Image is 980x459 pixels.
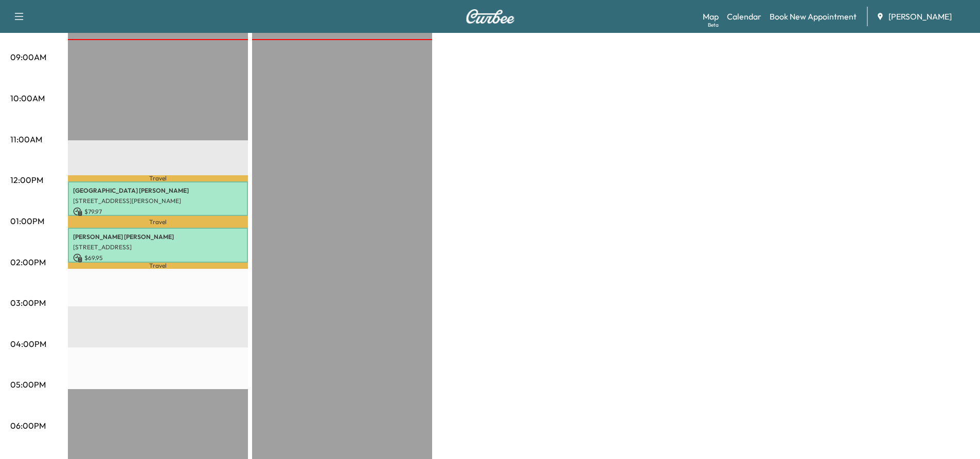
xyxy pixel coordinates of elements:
[10,378,46,391] p: 05:00PM
[73,243,243,251] p: [STREET_ADDRESS]
[10,174,43,186] p: 12:00PM
[10,297,46,309] p: 03:00PM
[10,338,46,350] p: 04:00PM
[73,253,243,263] p: $ 69.95
[10,51,46,63] p: 09:00AM
[10,256,46,268] p: 02:00PM
[10,419,46,432] p: 06:00PM
[68,216,248,228] p: Travel
[73,187,243,195] p: [GEOGRAPHIC_DATA] [PERSON_NAME]
[708,21,719,29] div: Beta
[10,133,42,145] p: 11:00AM
[466,9,515,24] img: Curbee Logo
[68,175,248,181] p: Travel
[73,233,243,241] p: [PERSON_NAME] [PERSON_NAME]
[73,207,243,216] p: $ 79.97
[727,10,761,23] a: Calendar
[703,10,719,23] a: MapBeta
[770,10,857,23] a: Book New Appointment
[10,92,45,104] p: 10:00AM
[888,10,952,23] span: [PERSON_NAME]
[73,197,243,205] p: [STREET_ADDRESS][PERSON_NAME]
[68,263,248,269] p: Travel
[10,215,44,227] p: 01:00PM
